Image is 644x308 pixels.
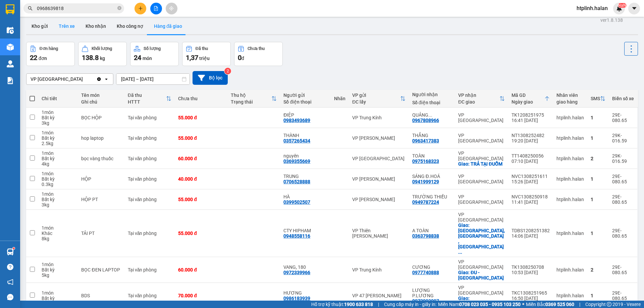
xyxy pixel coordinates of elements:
div: VP Thiên [PERSON_NAME] [352,228,406,239]
span: Miền Bắc [526,301,574,308]
img: warehouse-icon [7,248,14,255]
div: LƯỢNG P.LƯƠNG [412,288,451,298]
div: 1 món [42,171,74,176]
button: plus [135,3,146,14]
div: VP gửi [352,93,400,98]
th: Toggle SortBy [227,90,280,108]
div: 29E-080.65 [612,194,634,205]
div: 55.000 đ [178,197,224,202]
div: 0949787224 [412,199,439,205]
div: 2 [591,267,605,272]
div: 1 món [42,290,74,296]
span: đơn [39,56,47,61]
div: 19:20 [DATE] [512,138,550,143]
div: Tại văn phòng [128,176,172,182]
div: 0986183939 [283,296,310,301]
span: | [378,301,379,308]
div: 07:10 [DATE] [512,159,550,164]
div: TKC1308251965 [512,290,550,296]
img: solution-icon [7,77,14,84]
div: 5 kg [42,272,74,278]
div: 60.000 đ [178,267,224,272]
div: 0941999129 [412,179,439,184]
div: QUẢNG sallystudio TN [412,112,451,118]
div: Đã thu [196,46,208,51]
div: giao hàng [556,99,584,105]
div: 1 [591,115,605,120]
div: 29E-080.65 [612,112,634,123]
div: Số điện thoại [412,100,451,105]
div: Chi tiết [42,96,74,101]
div: TT1408250056 [512,153,550,159]
span: close-circle [117,6,121,10]
button: file-add [150,3,162,14]
div: Mã GD [512,93,544,98]
div: VP [PERSON_NAME] [352,197,406,202]
div: 1 [591,293,605,298]
img: logo-vxr [6,4,14,14]
input: Select a date range. [116,74,190,84]
div: 29E-080.65 [612,228,634,239]
div: 1 món [42,150,74,156]
div: Nhân viên [556,93,584,98]
div: 16:50 [DATE] [512,296,550,301]
div: Tại văn phòng [128,293,172,298]
span: 0 [238,54,241,62]
div: 1 món [42,191,74,197]
span: Hỗ trợ kỹ thuật: [311,301,373,308]
div: Đã thu [128,93,166,98]
div: Giao: TRẢ TẠI ĐUỔM [458,161,505,167]
th: Toggle SortBy [455,90,508,108]
div: 60.000 đ [178,156,224,161]
svg: open [104,76,109,82]
div: VP 47 [PERSON_NAME] [352,293,406,298]
input: Selected VP Định Hóa. [84,76,84,82]
div: VP [GEOGRAPHIC_DATA] [458,285,505,296]
div: Tại văn phòng [128,115,172,120]
div: Khối lượng [92,46,112,51]
div: 29E-080.65 [612,290,634,301]
div: bọc vàng thuốc [81,156,121,161]
sup: 1 [13,247,15,249]
div: 0972339966 [283,270,310,275]
div: 0972993097 [412,298,439,304]
div: VP [PERSON_NAME] [352,176,406,182]
div: VP [GEOGRAPHIC_DATA] [458,133,505,143]
div: htplinh.halan [556,197,584,202]
div: Bất kỳ [42,135,74,141]
div: SÁNG Đ.HOÁ [412,174,451,179]
div: 1 [591,176,605,182]
div: VP Trung Kính [352,115,406,120]
div: Người nhận [412,92,451,97]
div: NVC1308251611 [512,174,550,179]
div: 15:26 [DATE] [512,179,550,184]
div: Nhãn [334,96,345,101]
div: TẢI PT [81,231,121,236]
span: 138.8 [82,54,99,62]
div: 0399502507 [283,199,310,205]
div: Chưa thu [248,46,265,51]
div: 2 [591,156,605,161]
div: BỌC ĐEN LAPTOP [81,267,121,272]
div: 0357265434 [283,138,310,143]
div: CƯƠNG [412,264,451,270]
div: TK1208251975 [512,112,550,118]
span: ... [428,112,432,118]
div: VP [GEOGRAPHIC_DATA] [458,212,505,223]
button: Khối lượng138.8kg [78,42,127,66]
div: 1 món [42,110,74,115]
div: ĐIỆP [283,112,327,118]
div: TK1308250708 [512,264,550,270]
div: Tại văn phòng [128,231,172,236]
div: 1 món [42,130,74,135]
div: 70.000 đ [178,293,224,298]
span: đ [241,56,244,61]
div: Bất kỳ [42,197,74,202]
div: THẮNG [412,133,451,138]
div: VP [GEOGRAPHIC_DATA] [458,174,505,184]
sup: NaN [618,3,626,8]
span: 1,37 [186,54,198,62]
button: Kho gửi [26,18,53,34]
div: Giao: CHỢ CHÈ, PHẤN MỄ , PHÚ LƯƠNG [458,223,505,255]
span: close-circle [117,5,121,12]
